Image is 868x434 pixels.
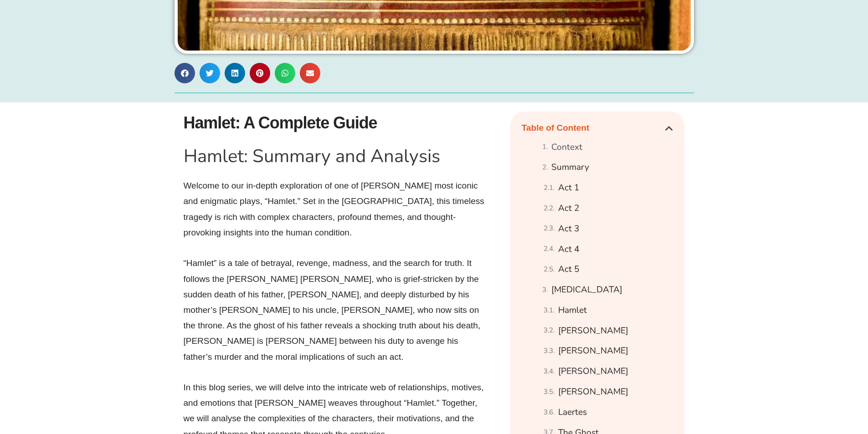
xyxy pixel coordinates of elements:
[184,143,489,169] h1: Hamlet: Summary and Analysis
[716,331,868,434] div: Віджет чату
[551,139,582,155] a: Context
[250,63,270,83] div: Share on pinterest
[551,282,622,298] a: [MEDICAL_DATA]
[551,159,589,175] a: Summary
[522,123,665,133] h4: Table of Content
[184,112,501,134] h1: Hamlet: A Complete Guide
[558,241,579,257] a: Act 4
[200,63,220,83] div: Share on twitter
[558,302,587,318] a: Hamlet
[558,363,628,379] a: [PERSON_NAME]
[716,331,868,434] iframe: Chat Widget
[558,343,628,359] a: [PERSON_NAME]
[558,323,628,339] a: [PERSON_NAME]
[558,384,628,400] a: [PERSON_NAME]
[665,124,673,133] div: Close table of contents
[225,63,245,83] div: Share on linkedin
[558,200,579,216] a: Act 2
[175,63,195,83] div: Share on facebook
[275,63,295,83] div: Share on whatsapp
[300,63,320,83] div: Share on email
[558,221,579,237] a: Act 3
[558,404,587,420] a: Laertes
[184,178,489,240] p: Welcome to our in-depth exploration of one of [PERSON_NAME] most iconic and enigmatic plays, “Ham...
[184,255,489,364] p: “Hamlet” is a tale of betrayal, revenge, madness, and the search for truth. It follows the [PERSO...
[558,261,579,277] a: Act 5
[558,180,579,196] a: Act 1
